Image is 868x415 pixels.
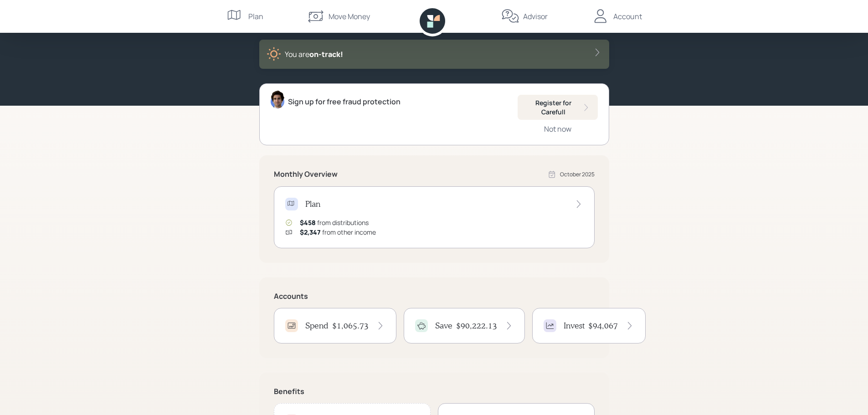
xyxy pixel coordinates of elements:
[305,321,329,331] h4: Spend
[305,199,320,209] h4: Plan
[332,321,369,331] h4: $1,065.73
[274,387,595,396] h5: Benefits
[288,96,401,107] div: Sign up for free fraud protection
[544,124,571,134] div: Not now
[248,11,263,22] div: Plan
[300,227,376,237] div: from other income
[329,11,370,22] div: Move Money
[435,321,452,331] h4: Save
[560,170,595,179] div: October 2025
[564,321,585,331] h4: Invest
[285,49,343,60] div: You are
[456,321,497,331] h4: $90,222.13
[525,98,591,116] div: Register for Carefull
[274,170,338,179] h5: Monthly Overview
[309,49,343,59] span: on‑track!
[271,90,284,108] img: harrison-schaefer-headshot-2.png
[300,228,321,236] span: $2,347
[300,218,316,227] span: $458
[274,292,595,301] h5: Accounts
[588,321,618,331] h4: $94,067
[518,95,598,120] button: Register for Carefull
[300,218,369,227] div: from distributions
[613,11,642,22] div: Account
[523,11,548,22] div: Advisor
[267,47,281,61] img: sunny-XHVQM73Q.digested.png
